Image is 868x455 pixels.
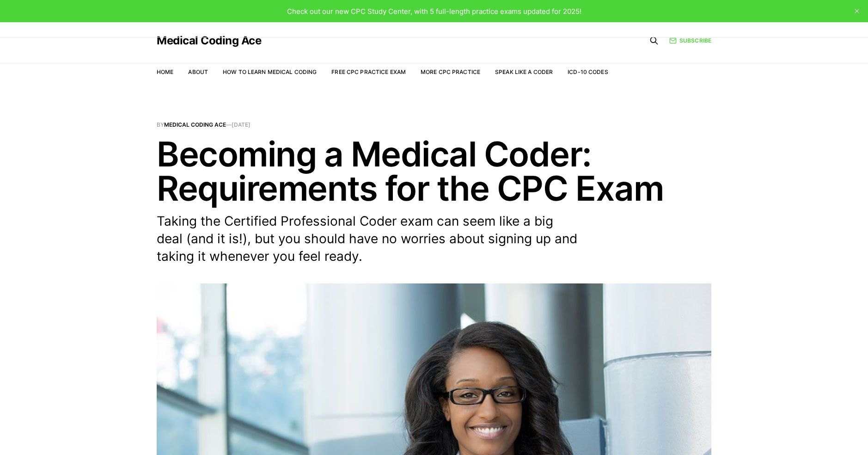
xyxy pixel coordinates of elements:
span: By — [157,122,711,128]
a: Home [157,68,173,75]
button: close [850,4,864,18]
h1: Becoming a Medical Coder: Requirements for the CPC Exam [157,137,711,205]
a: ICD-10 Codes [568,68,608,75]
p: Taking the Certified Professional Coder exam can seem like a big deal (and it is!), but you shoul... [157,213,582,265]
a: About [188,68,208,75]
a: Speak Like a Coder [495,68,553,75]
a: How to Learn Medical Coding [223,68,317,75]
span: Check out our new CPC Study Center, with 5 full-length practice exams updated for 2025! [287,7,581,16]
a: Subscribe [669,36,711,45]
a: Free CPC Practice Exam [331,68,406,75]
a: More CPC Practice [421,68,480,75]
a: Medical Coding Ace [164,121,226,128]
a: Medical Coding Ace [157,35,261,46]
time: [DATE] [232,121,251,128]
iframe: portal-trigger [717,410,868,455]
